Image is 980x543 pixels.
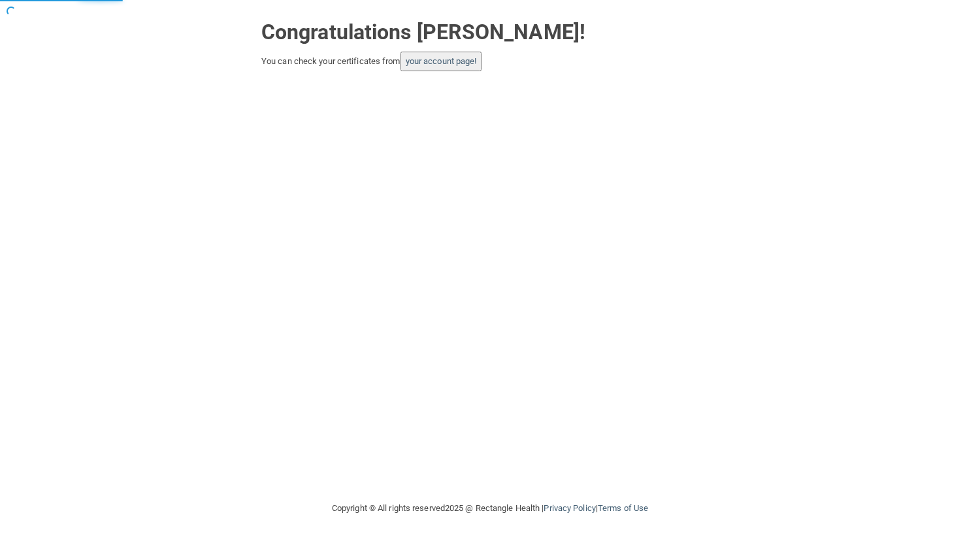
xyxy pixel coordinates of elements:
strong: Congratulations [PERSON_NAME]! [261,20,585,44]
a: Terms of Use [598,503,648,513]
button: your account page! [400,52,482,71]
a: Privacy Policy [544,503,595,513]
a: your account page! [406,56,477,66]
div: Copyright © All rights reserved 2025 @ Rectangle Health | | [252,487,728,529]
div: You can check your certificates from [261,52,719,71]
